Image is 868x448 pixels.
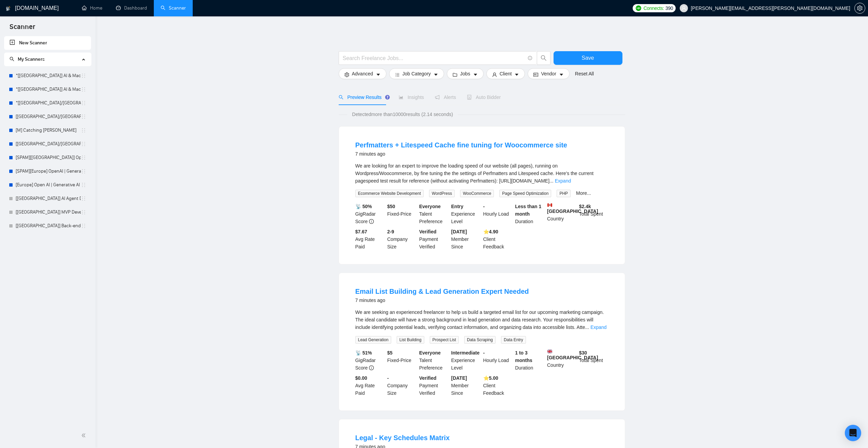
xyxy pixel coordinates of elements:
a: [SPAM][[GEOGRAPHIC_DATA]] OpenAI | Generative AI ML [16,151,81,164]
div: Avg Rate Paid [354,374,386,397]
div: Experience Level [450,349,482,372]
b: ⭐️ 5.00 [483,375,498,381]
div: Payment Verified [418,228,450,250]
button: settingAdvancedcaret-down [339,68,386,79]
div: Fixed-Price [386,203,418,225]
a: homeHome [82,5,102,11]
div: Member Since [450,228,482,250]
b: [DATE] [451,229,467,234]
span: notification [435,95,440,100]
span: info-circle [369,365,374,370]
span: bars [395,72,400,77]
b: 📡 50% [355,204,372,209]
b: - [483,350,485,356]
input: Search Freelance Jobs... [343,54,525,62]
span: holder [81,182,86,188]
li: New Scanner [4,36,91,50]
div: 7 minutes ago [355,296,529,304]
span: Scanner [4,22,41,36]
span: Vendor [541,70,556,77]
a: More... [576,190,591,196]
div: We are seeking an experienced freelancer to help us build a targeted email list for our upcoming ... [355,308,608,331]
img: 🇨🇦 [547,203,552,207]
div: Avg Rate Paid [354,228,386,250]
span: Jobs [460,70,470,77]
b: 📡 51% [355,350,372,356]
b: [DATE] [451,375,467,381]
b: Entry [451,204,464,209]
span: My Scanners [10,56,45,62]
span: WordPress [429,190,455,197]
a: Legal - Key Schedules Matrix [355,434,450,442]
button: setting [854,3,865,14]
span: Connects: [644,4,664,12]
li: [USA] Back-end Development [4,219,91,233]
span: Prospect List [430,336,459,344]
span: holder [81,73,86,78]
div: 7 minutes ago [355,150,567,158]
div: Tooltip anchor [384,94,391,100]
span: folder [453,72,457,77]
span: holder [81,196,86,201]
span: caret-down [433,72,438,77]
li: [Europe] AI Agent Development [4,192,91,205]
b: Intermediate [451,350,480,356]
span: search [10,57,14,61]
button: idcardVendorcaret-down [528,68,569,79]
li: [USA/Europe] SV/Web Development [4,137,91,151]
a: setting [854,5,865,11]
a: Perfmatters + Litespeed Cache fine tuning for Woocommerce site [355,141,567,149]
b: Everyone [419,350,441,356]
span: caret-down [559,72,564,77]
a: [[GEOGRAPHIC_DATA]] MVP Development [16,205,81,219]
span: ... [549,178,554,184]
a: New Scanner [10,36,86,50]
b: 1 to 3 months [515,350,532,363]
button: userClientcaret-down [486,68,525,79]
span: Client [500,70,512,77]
b: $0.00 [355,375,367,381]
b: $ 30 [579,350,587,356]
span: PHP [557,190,571,197]
span: Ecommerce Website Development [355,190,424,197]
div: Open Intercom Messenger [845,425,861,441]
button: search [537,51,550,65]
li: *[USA] AI & Machine Learning Software [4,69,91,83]
div: Experience Level [450,203,482,225]
span: Detected more than 10000 results (2.14 seconds) [347,111,458,118]
a: [[GEOGRAPHIC_DATA]/[GEOGRAPHIC_DATA]] OpenAI | Generative AI Integration [16,110,81,124]
div: GigRadar Score [354,203,386,225]
div: Country [546,349,578,372]
span: Advanced [352,70,373,77]
div: Payment Verified [418,374,450,397]
span: holder [81,169,86,174]
div: We are looking for an expert to improve the loading speed of our website (all pages), running on ... [355,162,608,185]
b: Verified [419,229,437,234]
button: folderJobscaret-down [447,68,484,79]
li: [SPAM][Europe] OpenAI | Generative AI ML [4,164,91,178]
b: [GEOGRAPHIC_DATA] [547,203,598,214]
b: $ 50 [387,204,395,209]
li: [M] Catching Stevens [4,124,91,137]
b: ⭐️ 4.90 [483,229,498,234]
img: logo [6,3,11,14]
span: Page Speed Optimization [499,190,551,197]
b: Verified [419,375,437,381]
div: Hourly Load [482,203,514,225]
span: search [537,55,550,61]
span: holder [81,100,86,106]
span: robot [467,95,472,100]
span: setting [344,72,349,77]
a: Expand [590,324,606,330]
span: info-circle [528,56,532,60]
b: $ 2.4k [579,204,591,209]
a: [[GEOGRAPHIC_DATA]/[GEOGRAPHIC_DATA]] SV/Web Development [16,137,81,151]
span: holder [81,141,86,147]
a: Expand [555,178,571,184]
b: Everyone [419,204,441,209]
b: $7.67 [355,229,367,234]
b: [GEOGRAPHIC_DATA] [547,349,598,360]
span: holder [81,87,86,92]
li: *[Europe] AI & Machine Learning Software [4,83,91,96]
